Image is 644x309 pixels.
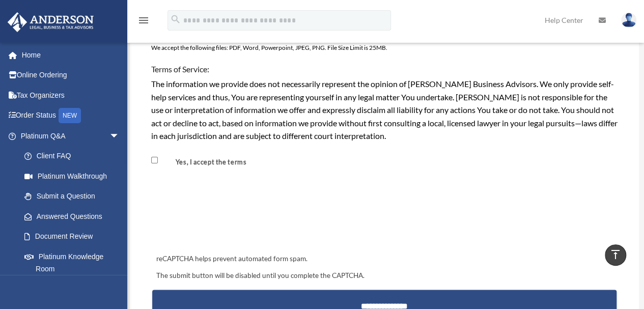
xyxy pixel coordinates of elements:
a: Platinum Walkthrough [14,166,135,186]
div: The information we provide does not necessarily represent the opinion of [PERSON_NAME] Business A... [151,77,618,142]
a: Home [7,45,135,65]
div: NEW [59,108,81,123]
a: Platinum Knowledge Room [14,246,135,279]
a: Platinum Q&Aarrow_drop_down [7,126,135,146]
a: menu [137,18,150,26]
a: Submit a Question [14,186,135,207]
iframe: reCAPTCHA [153,192,308,232]
i: menu [137,14,150,26]
label: Yes, I accept the terms [160,157,250,166]
i: search [170,14,181,25]
h4: Terms of Service: [151,64,618,75]
img: User Pic [621,13,636,27]
a: Order StatusNEW [7,105,135,126]
img: Anderson Advisors Platinum Portal [5,12,97,32]
a: Answered Questions [14,206,135,227]
a: Client FAQ [14,146,135,166]
a: vertical_align_top [605,244,626,266]
a: Document Review [14,227,130,247]
a: Tax Organizers [7,85,135,105]
div: The submit button will be disabled until you complete the CAPTCHA. [152,269,617,282]
span: We accept the following files: PDF, Word, Powerpoint, JPEG, PNG. File Size Limit is 25MB. [151,44,387,51]
i: vertical_align_top [609,248,622,261]
div: reCAPTCHA helps prevent automated form spam. [152,252,617,265]
a: Online Ordering [7,65,135,86]
span: arrow_drop_down [109,126,130,147]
